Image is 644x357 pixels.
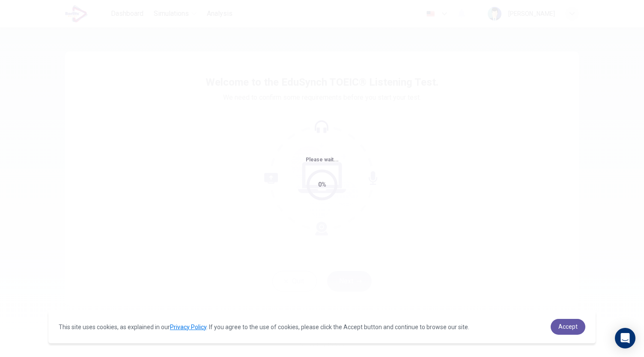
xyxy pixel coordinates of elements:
a: Privacy Policy [170,324,206,330]
div: Open Intercom Messenger [615,328,635,348]
span: This site uses cookies, as explained in our . If you agree to the use of cookies, please click th... [59,324,469,330]
div: 0% [318,180,326,190]
a: dismiss cookie message [551,319,585,335]
div: cookieconsent [48,310,596,343]
span: Accept [558,323,578,330]
span: Please wait... [306,157,339,163]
